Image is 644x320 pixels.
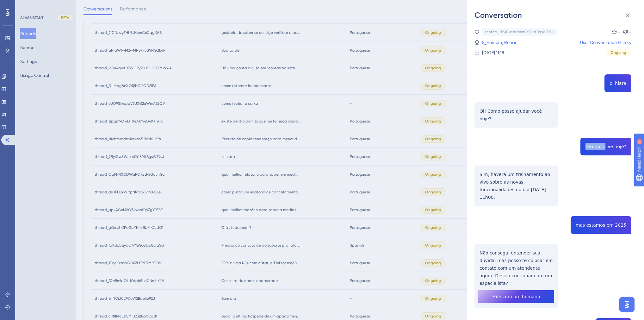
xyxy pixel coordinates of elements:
[482,49,504,56] div: [DATE] 11:18
[618,28,620,36] div: -
[617,295,636,314] iframe: UserGuiding AI Assistant Launcher
[482,39,517,46] a: 8_Homem, Renan
[485,29,554,35] div: thread_2ByIGw8WmmGYlSMtBgsWZ9vJ
[474,10,636,20] div: Conversation
[15,2,40,9] span: Need Help?
[43,3,47,8] div: 9+
[629,28,631,36] div: -
[610,50,626,55] span: Ongoing
[580,39,631,46] a: User Conversation History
